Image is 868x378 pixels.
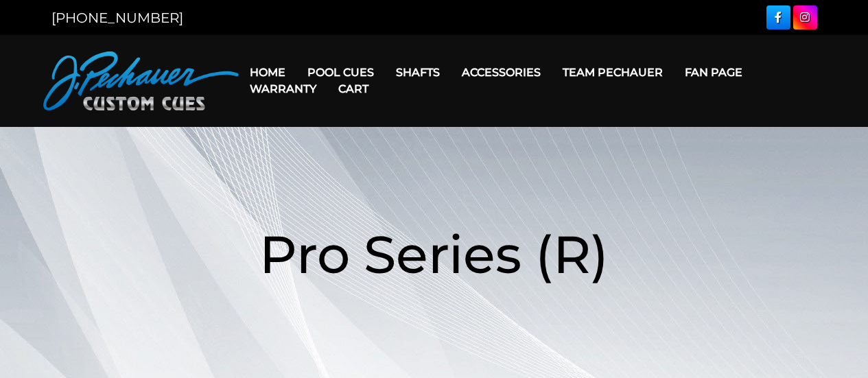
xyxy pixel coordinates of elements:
[259,222,609,286] span: Pro Series (R)
[296,55,385,90] a: Pool Cues
[674,55,753,90] a: Fan Page
[239,71,327,106] a: Warranty
[327,71,379,106] a: Cart
[51,10,183,26] a: [PHONE_NUMBER]
[451,55,552,90] a: Accessories
[239,55,296,90] a: Home
[552,55,674,90] a: Team Pechauer
[43,51,239,110] img: Pechauer Custom Cues
[385,55,451,90] a: Shafts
